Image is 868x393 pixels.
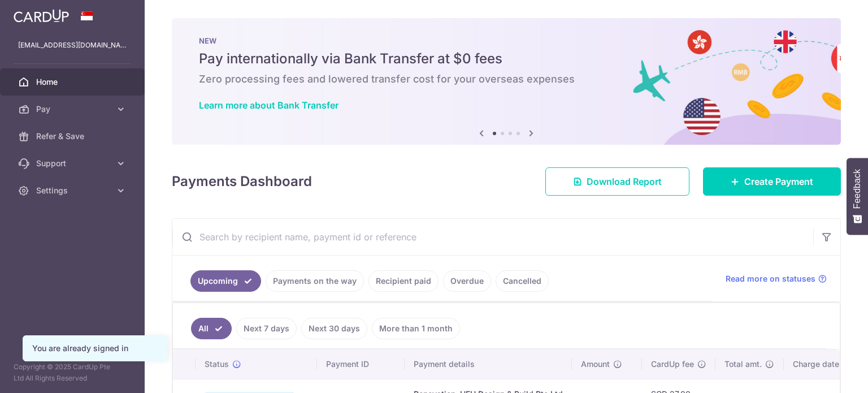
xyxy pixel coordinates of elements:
[36,158,111,169] span: Support
[205,359,229,370] span: Status
[199,36,814,45] p: NEW
[36,76,111,88] span: Home
[724,359,762,370] span: Total amt.
[847,158,868,235] button: Feedback - Show survey
[199,100,338,111] a: Learn more about Bank Transfer
[703,167,841,196] a: Create Payment
[14,9,69,23] img: CardUp
[172,219,813,255] input: Search by recipient name, payment id or reference
[199,50,814,68] h5: Pay internationally via Bank Transfer at $0 fees
[191,318,232,339] a: All
[18,40,127,51] p: [EMAIL_ADDRESS][DOMAIN_NAME]
[190,270,261,292] a: Upcoming
[36,185,111,196] span: Settings
[793,359,839,370] span: Charge date
[317,349,405,379] th: Payment ID
[236,318,297,339] a: Next 7 days
[651,359,694,370] span: CardUp fee
[496,270,549,292] a: Cancelled
[581,359,610,370] span: Amount
[405,349,572,379] th: Payment details
[172,18,841,145] img: Bank transfer banner
[545,167,689,196] a: Download Report
[199,72,814,86] h6: Zero processing fees and lowered transfer cost for your overseas expenses
[726,273,827,284] a: Read more on statuses
[368,270,439,292] a: Recipient paid
[372,318,460,339] a: More than 1 month
[32,343,158,354] div: You are already signed in
[301,318,367,339] a: Next 30 days
[587,175,662,188] span: Download Report
[852,169,862,209] span: Feedback
[36,131,111,142] span: Refer & Save
[266,270,364,292] a: Payments on the way
[744,175,813,188] span: Create Payment
[443,270,491,292] a: Overdue
[172,171,312,192] h4: Payments Dashboard
[726,273,815,284] span: Read more on statuses
[36,103,111,115] span: Pay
